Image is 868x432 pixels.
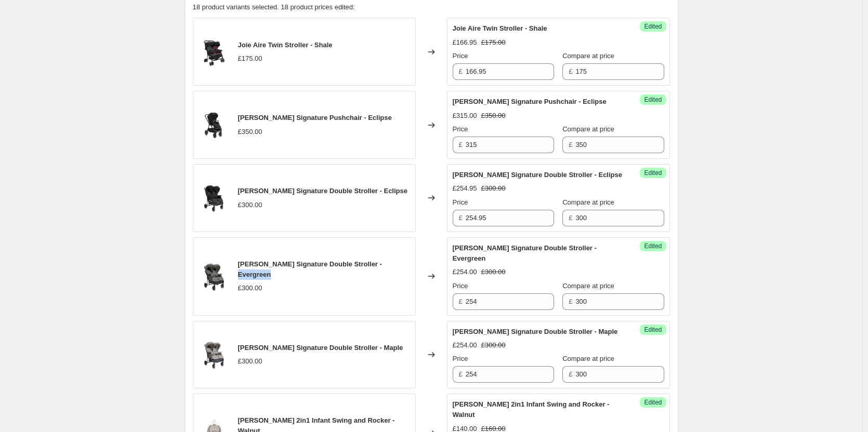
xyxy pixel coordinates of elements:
span: Price [453,198,468,206]
span: Compare at price [562,282,614,290]
strike: £350.00 [481,111,506,121]
span: £ [459,67,463,75]
span: £ [569,298,572,305]
div: £254.00 [453,340,477,350]
span: [PERSON_NAME] Signature Pushchair - Eclipse [453,98,607,105]
img: S2413AAMPL000_Estrella_Maple_004_cs_cc_WB_HR_80x.png [199,339,230,370]
img: S1217BASHA000_Aire_Twin_Shale_3121_cs_cc_HR_80x.png [199,36,230,67]
span: Edited [644,22,662,31]
div: £300.00 [238,356,262,367]
span: [PERSON_NAME] Signature Double Stroller - Evergreen [238,260,382,278]
span: 18 product variants selected. 18 product prices edited: [193,3,355,11]
div: £254.95 [453,183,477,194]
span: Edited [644,96,662,104]
span: £ [459,370,463,378]
span: [PERSON_NAME] Signature Double Stroller - Eclipse [453,171,623,179]
span: [PERSON_NAME] Signature Double Stroller - Maple [453,328,618,335]
span: £ [459,141,463,148]
img: S2413AAECL000_Estrella_Eclipse_004_cs_cc_WB_HR_80x.png [199,182,230,213]
span: Edited [644,398,662,407]
div: £300.00 [238,283,262,293]
span: £ [569,214,572,222]
span: [PERSON_NAME] 2in1 Infant Swing and Rocker - Walnut [453,400,610,419]
span: Price [453,125,468,133]
strike: £300.00 [481,340,506,350]
span: [PERSON_NAME] Signature Double Stroller - Maple [238,344,403,352]
div: £254.00 [453,267,477,277]
span: [PERSON_NAME] Signature Pushchair - Eclipse [238,114,392,122]
span: £ [459,298,463,305]
span: £ [569,370,572,378]
span: £ [569,141,572,148]
div: £300.00 [238,200,262,210]
strike: £300.00 [481,183,506,194]
span: Compare at price [562,125,614,133]
span: Edited [644,242,662,250]
span: [PERSON_NAME] Signature Double Stroller - Evergreen [453,244,597,262]
span: Price [453,355,468,362]
img: S2413AAEVG000_Estrella_Evergreen_004_cs_cc_WB_HR_80x.png [199,261,230,292]
span: Edited [644,169,662,177]
span: [PERSON_NAME] Signature Double Stroller - Eclipse [238,187,408,195]
span: £ [459,214,463,222]
span: Edited [644,326,662,334]
span: Compare at price [562,198,614,206]
span: £ [569,67,572,75]
span: Joie Aire Twin Stroller - Shale [453,24,547,32]
div: £166.95 [453,37,477,48]
span: Compare at price [562,355,614,362]
strike: £175.00 [481,37,506,48]
strike: £300.00 [481,267,506,277]
div: £350.00 [238,127,262,137]
div: £315.00 [453,111,477,121]
span: Joie Aire Twin Stroller - Shale [238,41,333,49]
span: Price [453,52,468,60]
img: Joie_Finiti_Pushchair_5_80x.png [199,110,230,141]
div: £175.00 [238,53,262,64]
span: Price [453,282,468,290]
span: Compare at price [562,52,614,60]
